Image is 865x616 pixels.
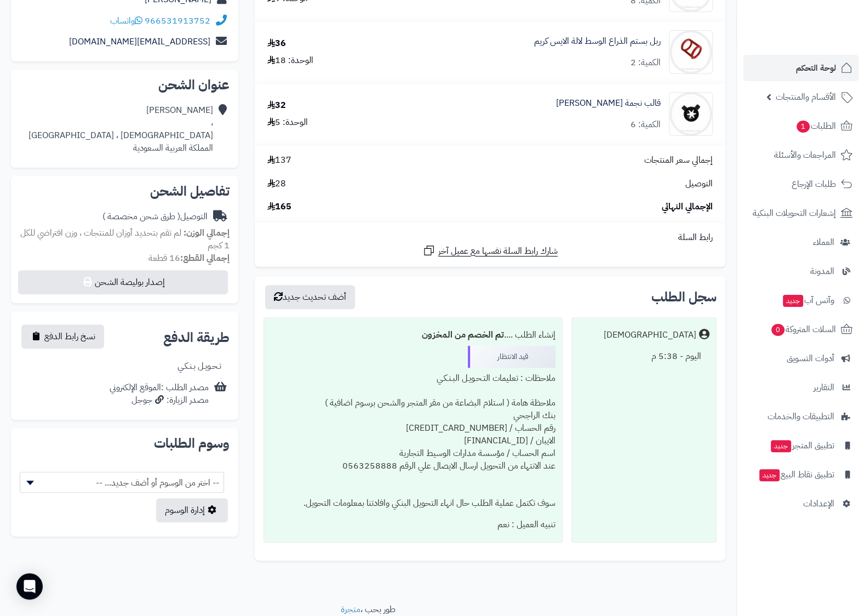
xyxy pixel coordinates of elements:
[102,210,208,223] div: التوصيل
[422,244,558,258] a: شارك رابط السلة نفسها مع عميل آخر
[787,351,834,366] span: أدوات التسويق
[743,287,858,313] a: وآتس آبجديد
[743,258,858,284] a: المدونة
[776,89,836,105] span: الأقسام والمنتجات
[813,235,834,250] span: العملاء
[782,293,834,308] span: وآتس آب
[631,118,661,131] div: الكمية: 6
[163,331,230,344] h2: طريقة الدفع
[20,185,230,198] h2: تفاصيل الشحن
[438,245,558,258] span: شارك رابط السلة نفسها مع عميل آخر
[743,200,858,226] a: إشعارات التحويلات البنكية
[44,330,95,343] span: نسخ رابط الدفع
[743,229,858,255] a: العملاء
[803,496,834,511] span: الإعدادات
[743,432,858,459] a: تطبيق المتجرجديد
[341,603,360,616] a: متجرة
[743,113,858,139] a: الطلبات1
[743,403,858,430] a: التطبيقات والخدمات
[259,231,721,244] div: رابط السلة
[267,116,308,129] div: الوحدة: 5
[743,374,858,401] a: التقارير
[743,171,858,197] a: طلبات الإرجاع
[792,176,836,192] span: طلبات الإرجاع
[267,99,286,112] div: 32
[267,54,313,67] div: الوحدة: 18
[20,437,230,450] h2: وسوم الطلبات
[743,490,858,517] a: الإعدادات
[148,252,230,265] small: 16 قطعة
[271,324,555,346] div: إنشاء الطلب ....
[651,290,717,304] h3: سجل الطلب
[28,104,213,154] div: [PERSON_NAME] ، [DEMOGRAPHIC_DATA] ، [GEOGRAPHIC_DATA] المملكة العربية السعودية
[758,467,834,482] span: تطبيق نقاط البيع
[177,360,221,373] div: تـحـويـل بـنـكـي
[743,55,858,81] a: لوحة التحكم
[184,226,230,239] strong: إجمالي الوزن:
[110,381,209,407] div: مصدر الطلب :الموقع الإلكتروني
[810,264,834,279] span: المدونة
[422,328,504,341] b: تم الخصم من المخزون
[16,573,43,600] div: Open Intercom Messenger
[267,201,291,213] span: 165
[770,438,834,453] span: تطبيق المتجر
[468,346,555,368] div: قيد الانتظار
[145,14,210,27] a: 966531913752
[795,118,836,134] span: الطلبات
[556,97,661,110] a: قالب نجمة [PERSON_NAME]
[265,285,355,309] button: أضف تحديث جديد
[669,92,712,136] img: 1664107729-913FE3AA-BDBE-42C7-88EC-6DA5CB41843D-90x90.jpeg
[267,37,286,50] div: 36
[267,178,286,190] span: 28
[814,380,834,395] span: التقارير
[685,178,713,190] span: التوصيل
[669,30,712,74] img: 1655191907-w1-90x90.jpg
[783,295,803,307] span: جديد
[267,154,291,167] span: 137
[753,206,836,221] span: إشعارات التحويلات البنكية
[743,461,858,488] a: تطبيق نقاط البيعجديد
[102,210,180,223] span: ( طرق شحن مخصصة )
[20,472,224,493] span: -- اختر من الوسوم أو أضف جديد... --
[631,56,661,69] div: الكمية: 2
[180,252,230,265] strong: إجمالي القطع:
[20,226,230,252] span: لم تقم بتحديد أوزان للمنتجات ، وزن افتراضي للكل 1 كجم
[797,121,810,133] span: 1
[644,154,713,167] span: إجمالي سعر المنتجات
[271,368,555,514] div: ملاحظات : تعليمات التـحـويـل البـنـكـي ملاحظة هامة ( استلام البضاعة من مقر المتجر والشحن برسوم اض...
[796,60,836,76] span: لوحة التحكم
[578,346,709,367] div: اليوم - 5:38 م
[770,322,836,337] span: السلات المتروكة
[743,345,858,372] a: أدوات التسويق
[110,394,209,407] div: مصدر الزيارة: جوجل
[21,324,104,349] button: نسخ رابط الدفع
[771,324,784,336] span: 0
[774,147,836,163] span: المراجعات والأسئلة
[604,329,696,341] div: [DEMOGRAPHIC_DATA]
[18,270,228,294] button: إصدار بوليصة الشحن
[743,316,858,343] a: السلات المتروكة0
[534,35,661,48] a: ربل بستم الذراع الوسط لالة الايس كريم
[767,409,834,424] span: التطبيقات والخدمات
[156,498,228,522] a: إدارة الوسوم
[662,201,713,213] span: الإجمالي النهائي
[20,78,230,92] h2: عنوان الشحن
[759,469,780,481] span: جديد
[790,31,855,54] img: logo-2.png
[69,35,210,48] a: [EMAIL_ADDRESS][DOMAIN_NAME]
[743,142,858,168] a: المراجعات والأسئلة
[771,440,791,452] span: جديد
[20,472,224,493] span: -- اختر من الوسوم أو أضف جديد... --
[271,514,555,535] div: تنبيه العميل : نعم
[110,14,142,27] a: واتساب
